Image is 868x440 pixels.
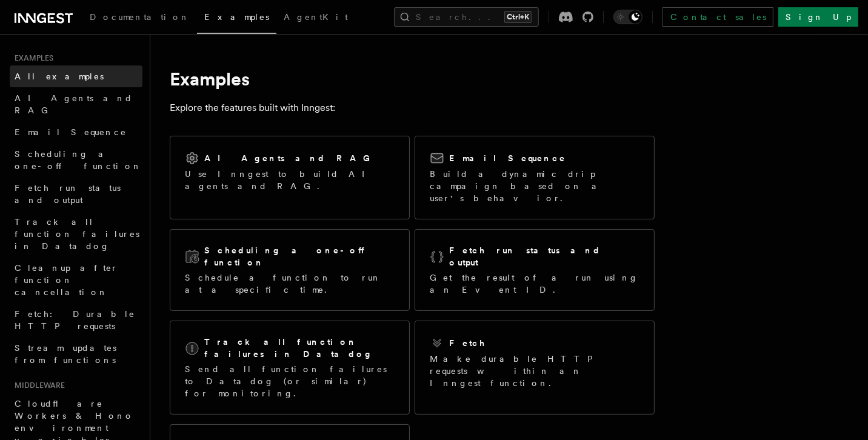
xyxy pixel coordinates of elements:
[204,152,376,164] h2: AI Agents and RAG
[284,12,348,22] span: AgentKit
[197,4,276,34] a: Examples
[10,337,142,371] a: Stream updates from functions
[504,11,532,23] kbd: Ctrl+K
[394,7,539,27] button: Search...Ctrl+K
[204,244,395,268] h2: Scheduling a one-off function
[15,127,127,137] span: Email Sequence
[415,321,655,415] a: FetchMake durable HTTP requests within an Inngest function.
[613,10,643,24] button: Toggle dark mode
[10,303,142,337] a: Fetch: Durable HTTP requests
[778,7,858,27] a: Sign Up
[10,177,142,211] a: Fetch run status and output
[185,272,395,296] p: Schedule a function to run at a specific time.
[185,168,395,192] p: Use Inngest to build AI agents and RAG.
[430,353,639,389] p: Make durable HTTP requests within an Inngest function.
[663,7,773,27] a: Contact sales
[170,136,410,219] a: AI Agents and RAGUse Inngest to build AI agents and RAG.
[15,217,139,251] span: Track all function failures in Datadog
[170,68,655,90] h1: Examples
[15,72,104,81] span: All examples
[170,321,410,415] a: Track all function failures in DatadogSend all function failures to Datadog (or similar) for moni...
[15,343,116,365] span: Stream updates from functions
[415,136,655,219] a: Email SequenceBuild a dynamic drip campaign based on a user's behavior.
[449,337,486,349] h2: Fetch
[430,168,639,204] p: Build a dynamic drip campaign based on a user's behavior.
[10,53,53,63] span: Examples
[15,149,142,171] span: Scheduling a one-off function
[415,229,655,311] a: Fetch run status and outputGet the result of a run using an Event ID.
[430,272,639,296] p: Get the result of a run using an Event ID.
[170,99,655,116] p: Explore the features built with Inngest:
[15,183,121,205] span: Fetch run status and output
[170,229,410,311] a: Scheduling a one-off functionSchedule a function to run at a specific time.
[10,381,65,390] span: Middleware
[90,12,190,22] span: Documentation
[10,87,142,121] a: AI Agents and RAG
[449,244,639,268] h2: Fetch run status and output
[449,152,566,164] h2: Email Sequence
[204,336,395,360] h2: Track all function failures in Datadog
[276,4,355,33] a: AgentKit
[10,121,142,143] a: Email Sequence
[10,257,142,303] a: Cleanup after function cancellation
[10,211,142,257] a: Track all function failures in Datadog
[185,363,395,399] p: Send all function failures to Datadog (or similar) for monitoring.
[15,263,118,297] span: Cleanup after function cancellation
[10,65,142,87] a: All examples
[15,93,133,115] span: AI Agents and RAG
[82,4,197,33] a: Documentation
[10,143,142,177] a: Scheduling a one-off function
[15,309,135,331] span: Fetch: Durable HTTP requests
[204,12,269,22] span: Examples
